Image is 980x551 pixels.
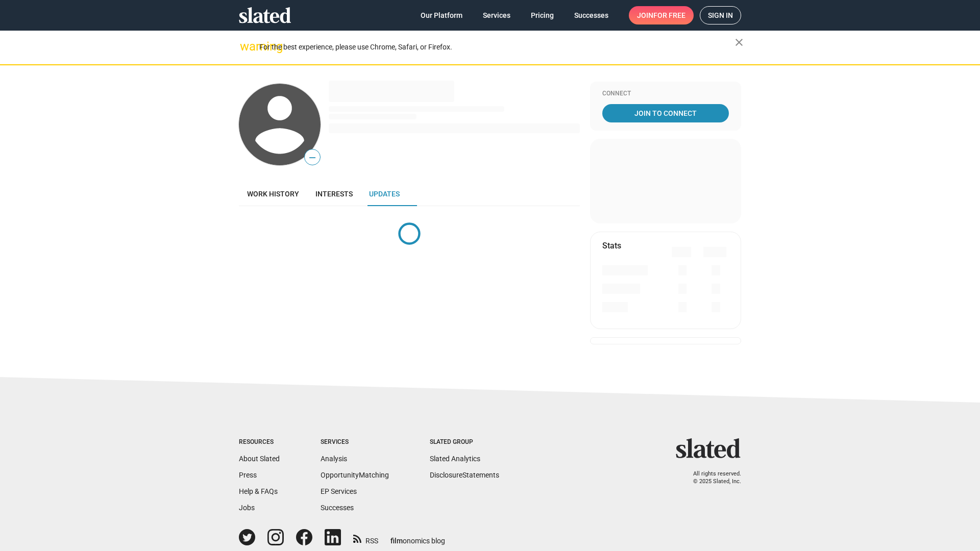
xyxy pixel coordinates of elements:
a: Successes [321,504,354,512]
span: Join To Connect [604,104,727,122]
a: EP Services [321,487,357,495]
a: filmonomics blog [390,528,445,546]
span: Sign in [708,7,733,24]
span: for free [653,6,685,24]
a: Press [239,471,257,479]
a: Slated Analytics [430,455,480,463]
span: film [390,537,403,545]
span: Our Platform [421,6,462,24]
a: Updates [361,182,408,206]
a: DisclosureStatements [430,471,499,479]
a: Sign in [700,6,741,24]
a: Jobs [239,504,255,512]
span: Updates [369,190,400,198]
p: All rights reserved. © 2025 Slated, Inc. [682,470,741,485]
a: Analysis [321,455,347,463]
a: Successes [566,6,617,24]
a: Our Platform [412,6,471,24]
a: Join To Connect [602,104,729,122]
div: Connect [602,90,729,98]
div: For the best experience, please use Chrome, Safari, or Firefox. [259,40,735,54]
div: Resources [239,438,280,446]
span: Pricing [531,6,554,24]
a: RSS [353,530,378,546]
a: Services [475,6,519,24]
a: Interests [307,182,361,206]
a: About Slated [239,455,280,463]
a: Help & FAQs [239,487,278,495]
span: Successes [574,6,608,24]
span: — [305,151,320,164]
div: Slated Group [430,438,499,446]
mat-card-title: Stats [602,240,621,251]
span: Interests [315,190,353,198]
span: Work history [247,190,299,198]
div: Services [321,438,389,446]
a: OpportunityMatching [321,471,389,479]
span: Join [637,6,685,24]
mat-icon: close [733,36,745,48]
span: Services [483,6,510,24]
a: Work history [239,182,307,206]
a: Joinfor free [629,6,694,24]
mat-icon: warning [240,40,252,53]
a: Pricing [523,6,562,24]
